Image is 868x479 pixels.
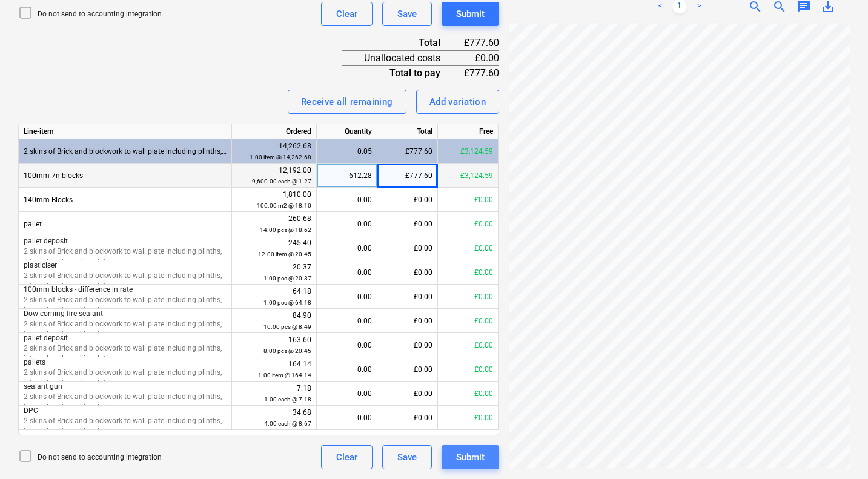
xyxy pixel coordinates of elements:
div: 84.90 [237,310,311,332]
div: Save [397,449,417,465]
div: Total to pay [342,65,460,80]
div: Quantity [317,124,377,139]
div: £0.00 [438,406,499,430]
span: pallets [24,358,45,366]
div: £3,124.59 [438,139,499,164]
div: £0.00 [438,188,499,212]
span: 2 skins of Brick and blockwork to wall plate including plinths, internal walls and insulation [24,392,222,411]
div: 0.00 [322,357,372,382]
div: £0.00 [377,357,438,382]
div: £0.00 [438,212,499,236]
div: Unallocated costs [342,50,460,65]
div: £0.00 [438,285,499,309]
div: 0.00 [322,188,372,212]
span: pallet deposit [24,334,68,342]
div: £0.00 [377,333,438,357]
span: 2 skins of Brick and blockwork to wall plate including plinths, internal walls and insulation [24,368,222,387]
small: 1.00 each @ 7.18 [264,396,311,403]
span: 2 skins of Brick and blockwork to wall plate including plinths, internal walls and insulation [24,320,222,339]
div: 0.00 [322,236,372,260]
div: 0.00 [322,212,372,236]
span: 2 skins of Brick and blockwork to wall plate including plinths, internal walls and insulation [24,247,222,266]
span: sealant gun [24,382,62,391]
div: Add variation [429,94,486,110]
small: 9,600.00 each @ 1.27 [252,178,311,185]
div: 260.68 [237,213,311,236]
div: Total [377,124,438,139]
p: Do not send to accounting integration [38,9,162,19]
div: £0.00 [377,260,438,285]
div: 163.60 [237,334,311,357]
span: 2 skins of Brick and blockwork to wall plate including plinths, internal walls and insulation [24,344,222,363]
div: £777.60 [377,164,438,188]
div: £0.00 [438,357,499,382]
span: 2 skins of Brick and blockwork to wall plate including plinths, internal walls and insulation [24,296,222,314]
div: 0.00 [322,260,372,285]
div: Clear [336,6,357,22]
span: 100mm blocks - difference in rate [24,285,133,294]
div: £777.60 [460,36,499,50]
button: Receive all remaining [288,90,406,114]
div: £0.00 [377,382,438,406]
div: Ordered [232,124,317,139]
small: 8.00 pcs @ 20.45 [263,348,311,354]
small: 10.00 pcs @ 8.49 [263,323,311,330]
div: £3,124.59 [438,164,499,188]
div: 100mm 7n blocks [19,164,232,188]
div: 0.00 [322,406,372,430]
small: 1.00 item @ 164.14 [258,372,311,378]
div: £0.00 [438,333,499,357]
div: 7.18 [237,383,311,405]
p: Do not send to accounting integration [38,452,162,463]
div: 12,192.00 [237,165,311,187]
button: Save [382,2,432,26]
div: 164.14 [237,358,311,381]
small: 12.00 item @ 20.45 [258,251,311,257]
div: 14,262.68 [237,140,311,163]
div: £0.00 [377,309,438,333]
div: £0.00 [377,236,438,260]
div: £0.00 [438,309,499,333]
div: Save [397,6,417,22]
div: 0.00 [322,333,372,357]
button: Clear [321,445,373,469]
div: £0.00 [377,285,438,309]
small: 1.00 pcs @ 64.18 [263,299,311,306]
div: 0.00 [322,382,372,406]
span: pallet deposit [24,237,68,245]
div: £0.00 [438,260,499,285]
div: Free [438,124,499,139]
div: 0.05 [322,139,372,164]
iframe: Chat Widget [807,421,868,479]
div: £0.00 [377,406,438,430]
span: plasticiser [24,261,57,269]
div: Receive all remaining [301,94,393,110]
div: 34.68 [237,407,311,429]
div: £777.60 [460,65,499,80]
span: 2 skins of Brick and blockwork to wall plate including plinths, internal walls and insulation [24,147,316,156]
span: 2 skins of Brick and blockwork to wall plate including plinths, internal walls and insulation [24,417,222,435]
div: 20.37 [237,262,311,284]
button: Submit [442,2,499,26]
div: 1,810.00 [237,189,311,211]
div: 0.00 [322,309,372,333]
button: Add variation [416,90,500,114]
span: DPC [24,406,38,415]
div: 64.18 [237,286,311,308]
span: 2 skins of Brick and blockwork to wall plate including plinths, internal walls and insulation [24,271,222,290]
button: Save [382,445,432,469]
button: Clear [321,2,373,26]
div: pallet [19,212,232,236]
div: 0.00 [322,285,372,309]
div: £0.00 [377,188,438,212]
div: Total [342,36,460,50]
small: 1.00 item @ 14,262.68 [250,154,311,160]
div: Submit [456,449,485,465]
span: Dow corning fire sealant [24,309,103,318]
small: 1.00 pcs @ 20.37 [263,275,311,282]
div: Submit [456,6,485,22]
div: £0.00 [438,236,499,260]
small: 4.00 each @ 8.67 [264,420,311,427]
div: £777.60 [377,139,438,164]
